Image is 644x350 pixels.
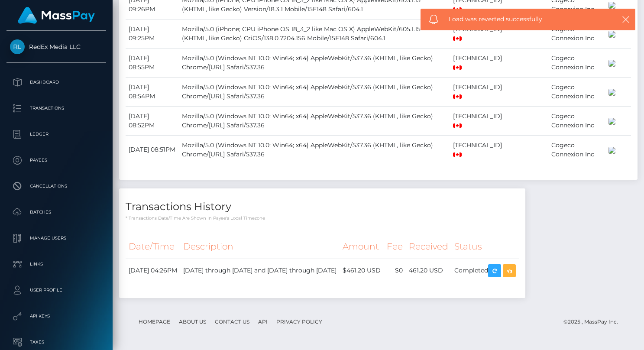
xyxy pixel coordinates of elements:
p: Dashboard [10,76,103,89]
a: API Keys [6,305,106,327]
td: $0 [384,259,406,282]
p: Manage Users [10,232,103,245]
a: Links [6,253,106,275]
p: * Transactions date/time are shown in payee's local timezone [126,215,519,221]
th: Date/Time [126,235,180,259]
td: $461.20 USD [340,259,384,282]
th: Status [451,235,519,259]
td: [DATE] 08:55PM [126,48,179,77]
p: Ledger [10,128,103,141]
a: Cancellations [6,175,106,197]
p: API Keys [10,310,103,323]
div: © 2025 , MassPay Inc. [563,317,625,327]
span: RedEx Media LLC [6,43,106,51]
a: Payees [6,149,106,171]
a: About Us [175,315,210,328]
img: ca.png [453,123,462,128]
td: Completed [451,259,519,282]
td: Cogeco Connexion Inc [548,135,605,164]
a: Dashboard [6,71,106,93]
td: Cogeco Connexion Inc [548,48,605,77]
a: Ledger [6,123,106,145]
td: [DATE] 08:52PM [126,106,179,135]
p: Payees [10,154,103,167]
th: Received [406,235,451,259]
a: Contact Us [211,315,253,328]
td: [TECHNICAL_ID] [450,19,510,48]
img: ca.png [453,36,462,41]
p: Transactions [10,102,103,115]
th: Fee [384,235,406,259]
img: 200x100 [608,89,615,96]
td: Cogeco Connexion Inc [548,19,605,48]
img: RedEx Media LLC [10,39,25,54]
td: [TECHNICAL_ID] [450,48,510,77]
span: Load was reverted successfully [449,15,607,24]
td: [DATE] through [DATE] and [DATE] through [DATE] [180,259,340,282]
td: Cogeco Connexion Inc [548,77,605,106]
img: 200x100 [608,118,615,125]
a: Transactions [6,97,106,119]
h4: Transactions History [126,199,519,214]
a: Privacy Policy [273,315,326,328]
img: ca.png [453,94,462,99]
img: ca.png [453,65,462,70]
p: Taxes [10,336,103,349]
img: 200x100 [608,2,615,9]
p: Batches [10,206,103,219]
td: [DATE] 04:26PM [126,259,180,282]
td: [DATE] 08:51PM [126,135,179,164]
td: Mozilla/5.0 (Windows NT 10.0; Win64; x64) AppleWebKit/537.36 (KHTML, like Gecko) Chrome/[URL] Saf... [179,135,450,164]
td: Mozilla/5.0 (Windows NT 10.0; Win64; x64) AppleWebKit/537.36 (KHTML, like Gecko) Chrome/[URL] Saf... [179,48,450,77]
img: 200x100 [608,60,615,67]
a: User Profile [6,279,106,301]
p: User Profile [10,284,103,297]
a: Homepage [135,315,174,328]
a: Manage Users [6,227,106,249]
td: [DATE] 09:25PM [126,19,179,48]
td: Mozilla/5.0 (Windows NT 10.0; Win64; x64) AppleWebKit/537.36 (KHTML, like Gecko) Chrome/[URL] Saf... [179,106,450,135]
p: Links [10,258,103,271]
a: Batches [6,201,106,223]
td: Cogeco Connexion Inc [548,106,605,135]
td: [DATE] 08:54PM [126,77,179,106]
img: ca.png [453,7,462,12]
img: MassPay Logo [18,7,95,24]
p: Cancellations [10,180,103,193]
a: API [255,315,271,328]
img: 200x100 [608,31,615,38]
td: 461.20 USD [406,259,451,282]
th: Description [180,235,340,259]
img: 200x100 [608,147,615,154]
td: Mozilla/5.0 (Windows NT 10.0; Win64; x64) AppleWebKit/537.36 (KHTML, like Gecko) Chrome/[URL] Saf... [179,77,450,106]
td: Mozilla/5.0 (iPhone; CPU iPhone OS 18_3_2 like Mac OS X) AppleWebKit/605.1.15 (KHTML, like Gecko)... [179,19,450,48]
td: [TECHNICAL_ID] [450,106,510,135]
img: ca.png [453,152,462,157]
td: [TECHNICAL_ID] [450,135,510,164]
td: [TECHNICAL_ID] [450,77,510,106]
th: Amount [340,235,384,259]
